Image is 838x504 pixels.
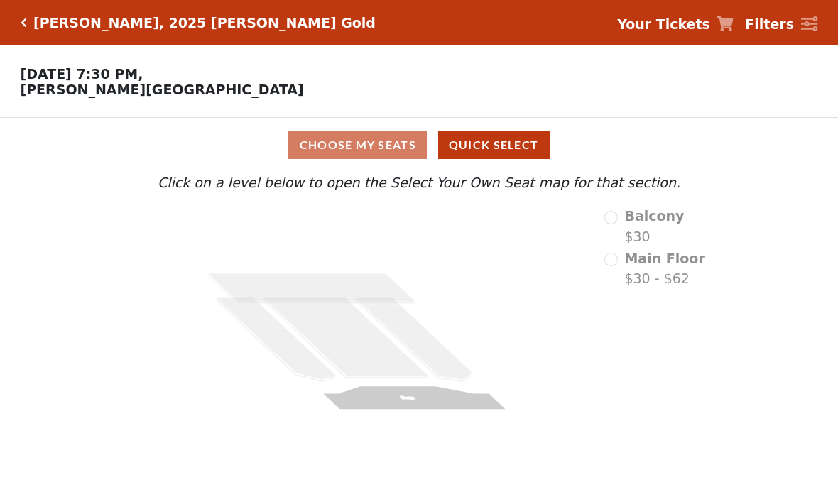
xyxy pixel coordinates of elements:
[624,251,704,266] span: Main Floor
[745,16,794,32] strong: Filters
[624,206,684,246] label: $30
[617,14,734,35] a: Your Tickets
[745,14,817,35] a: Filters
[115,172,724,193] p: Click on a level below to open the Select Your Own Seat map for that section.
[624,248,704,289] label: $30 - $62
[438,131,550,159] button: Quick Select
[21,18,27,28] a: Click here to go back to filters
[398,395,416,400] text: Stage
[624,208,684,224] span: Balcony
[617,16,710,32] strong: Your Tickets
[33,15,376,31] h5: [PERSON_NAME], 2025 [PERSON_NAME] Gold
